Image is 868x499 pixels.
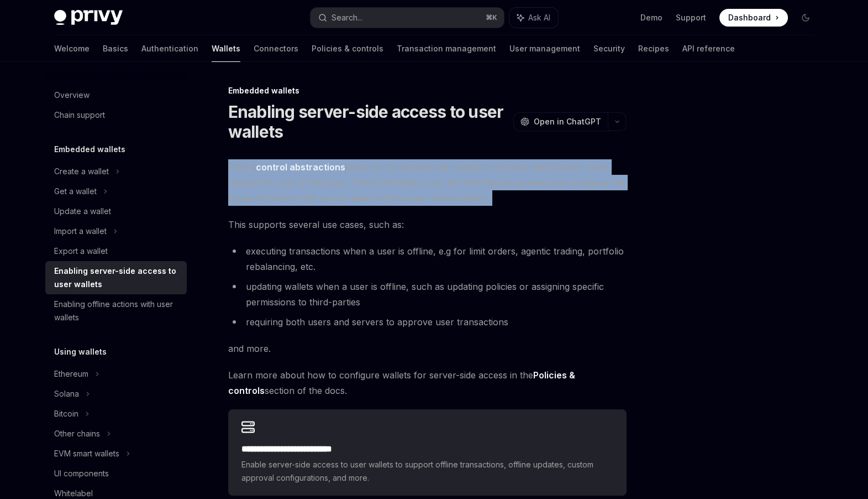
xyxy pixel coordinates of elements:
[228,367,627,398] span: Learn more about how to configure wallets for server-side access in the section of the docs.
[54,35,90,62] a: Welcome
[228,85,627,96] div: Embedded wallets
[797,9,814,27] button: Toggle dark mode
[254,35,298,62] a: Connectors
[54,407,78,420] div: Bitcoin
[45,294,187,328] a: Enabling offline actions with user wallets
[486,13,497,22] span: ⌘ K
[228,159,627,206] span: Privy’s allow you to interact with wallets from your app’s server, even without the user in the l...
[54,205,111,218] div: Update a wallet
[103,35,128,62] a: Basics
[45,201,187,221] a: Update a wallet
[719,9,788,27] a: Dashboard
[45,105,187,125] a: Chain support
[397,35,496,62] a: Transaction management
[45,464,187,484] a: UI components
[640,12,662,23] a: Demo
[513,112,608,131] button: Open in ChatGPT
[682,35,735,62] a: API reference
[141,35,198,62] a: Authentication
[54,245,108,258] div: Export a wallet
[228,217,627,232] span: This supports several use cases, such as:
[54,10,123,25] img: dark logo
[228,341,627,356] span: and more.
[54,427,100,440] div: Other chains
[54,467,109,480] div: UI components
[256,162,345,173] a: control abstractions
[54,264,180,291] div: Enabling server-side access to user wallets
[509,8,558,28] button: Ask AI
[312,35,383,62] a: Policies & controls
[54,185,97,198] div: Get a wallet
[228,243,627,274] li: executing transactions when a user is offline, e.g for limit orders, agentic trading, portfolio r...
[54,447,119,460] div: EVM smart wallets
[228,314,627,330] li: requiring both users and servers to approve user transactions
[54,108,105,122] div: Chain support
[241,458,613,485] span: Enable server-side access to user wallets to support offline transactions, offline updates, custo...
[45,261,187,294] a: Enabling server-side access to user wallets
[45,241,187,261] a: Export a wallet
[45,85,187,105] a: Overview
[676,12,706,23] a: Support
[54,143,125,156] h5: Embedded wallets
[54,89,90,102] div: Overview
[228,279,627,310] li: updating wallets when a user is offline, such as updating policies or assigning specific permissi...
[332,11,362,24] div: Search...
[509,35,580,62] a: User management
[311,8,504,28] button: Search...⌘K
[728,12,771,23] span: Dashboard
[638,35,669,62] a: Recipes
[54,387,79,401] div: Solana
[54,345,107,358] h5: Using wallets
[228,102,509,142] h1: Enabling server-side access to user wallets
[528,12,550,23] span: Ask AI
[54,367,88,381] div: Ethereum
[212,35,240,62] a: Wallets
[534,116,601,127] span: Open in ChatGPT
[54,165,109,178] div: Create a wallet
[593,35,625,62] a: Security
[54,225,107,238] div: Import a wallet
[54,298,180,324] div: Enabling offline actions with user wallets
